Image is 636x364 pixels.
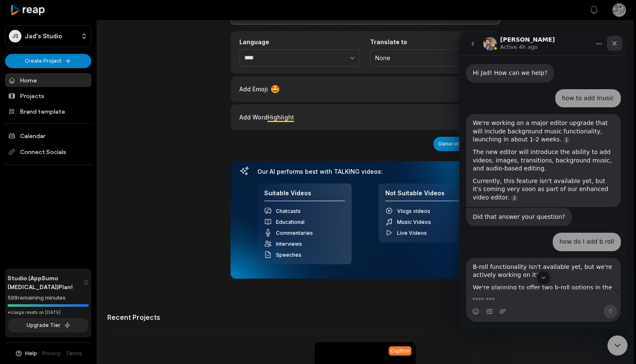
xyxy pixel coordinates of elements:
[8,309,89,316] div: *Usage resets on [DATE]
[607,335,628,356] iframe: Intercom live chat
[370,38,491,46] label: Translate to
[5,104,91,118] a: Brand template
[13,231,155,247] div: B-roll functionality isn't available yet, but we're actively working on it!
[264,189,345,202] h4: Suitable Videos
[8,294,89,302] div: 599 remaining minutes
[397,208,430,214] span: Vlogs videos
[5,73,91,87] a: Home
[5,129,91,143] a: Calendar
[239,85,268,93] span: Add Emoji
[77,238,91,252] button: Scroll to bottom
[5,54,91,68] button: Create Project
[9,30,21,43] div: JS
[15,350,37,357] button: Help
[7,226,162,356] div: B-roll functionality isn't available yet, but we're actively working on it!Source reference 11689...
[42,350,61,357] a: Privacy
[40,276,47,282] button: Upload attachment
[66,350,82,357] a: Terms
[370,49,491,67] button: None
[25,350,37,357] span: Help
[26,276,33,282] button: Gif picker
[5,89,91,103] a: Projects
[7,226,162,356] div: Sam says…
[239,112,294,123] div: Add Word
[144,272,158,286] button: Send a message…
[385,189,466,202] h4: Not Suitable Videos
[8,274,83,291] span: Studio (AppSumo [MEDICAL_DATA]) Plan!
[276,252,302,258] span: Speeches
[397,230,427,236] span: Live Videos
[276,241,302,247] span: Interviews
[397,219,431,225] span: Music Videos
[459,32,628,329] iframe: Intercom live chat
[375,54,474,62] span: None
[276,230,313,236] span: Commentaries
[5,144,91,159] span: Connect Socials
[8,318,89,332] button: Upgrade Tier
[276,208,301,214] span: Chatcasts
[7,258,161,272] textarea: Message…
[276,219,305,225] span: Educational
[107,313,160,321] h2: Recent Projects
[13,276,20,282] button: Emoji picker
[268,114,294,121] span: Highlight
[239,38,360,46] label: Language
[257,168,473,175] h3: Our AI performs best with TALKING videos:
[25,32,62,40] p: Jad's Studio
[433,137,500,151] button: Generate Captions
[270,83,280,95] span: 🤩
